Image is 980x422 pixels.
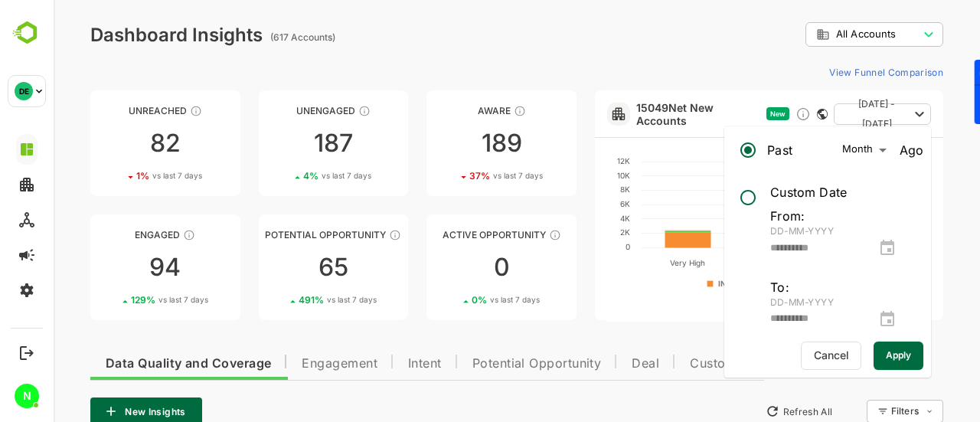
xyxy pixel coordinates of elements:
div: Month [789,139,838,160]
div: All Accounts [752,20,890,50]
div: These accounts have not shown enough engagement and need nurturing [305,105,317,117]
div: These accounts have not been engaged with for a defined time period [136,105,149,117]
div: From: To: [717,182,845,330]
div: These accounts have open opportunities which might be at any of the Sales Stages [495,229,508,241]
span: vs last 7 days [268,170,318,182]
text: Very High [616,258,652,268]
label: Month [789,142,820,155]
div: All Accounts [763,28,865,41]
label: DD-MM-YYYY [717,227,780,236]
button: [DATE] - [DATE] [780,103,877,125]
text: 6K [567,199,577,208]
div: Potential Opportunity [205,229,355,240]
span: vs last 7 days [436,294,486,306]
div: These accounts are MQAs and can be passed on to Inside Sales [335,229,348,241]
span: vs last 7 days [273,294,323,306]
img: BambooboxLogoMark.f1c84d78b4c51b1a7b5f700c9845e183.svg [8,18,47,47]
div: 129 % [77,294,155,306]
a: 15049Net New Accounts [583,101,706,127]
span: Intent [354,358,388,370]
span: All Accounts [782,28,842,40]
div: 1 % [83,170,149,182]
input: PastMonthAgo [754,142,781,161]
text: 2K [567,227,577,237]
div: 4 % [250,170,318,182]
div: 94 [37,255,187,280]
div: 65 [205,255,355,280]
span: vs last 7 days [439,170,489,182]
span: vs last 7 days [105,294,155,306]
div: Past Ago [714,136,870,164]
div: 491 % [245,294,323,306]
div: 37 % [416,170,489,182]
button: Cancel [747,342,808,370]
span: Cancel [756,345,799,365]
div: Engaged [37,229,187,240]
a: Active OpportunityThese accounts have open opportunities which might be at any of the Sales Stage... [373,214,523,320]
div: N [15,384,39,408]
ag: (617 Accounts) [217,31,286,43]
span: Customer [636,358,695,370]
span: New [717,110,732,118]
span: Data Quality and Coverage [52,358,217,370]
div: 187 [205,131,355,155]
div: 0 % [418,294,486,306]
a: Potential OpportunityThese accounts are MQAs and can be passed on to Inside Sales65491%vs last 7 ... [205,214,355,320]
a: AwareThese accounts have just entered the buying cycle and need further nurturing18937%vs last 7 ... [373,90,523,196]
div: This card does not support filter and segments [763,109,774,119]
span: Deal [578,358,606,370]
text: 4K [567,214,577,223]
div: 0 [373,255,523,280]
div: Discover new ICP-fit accounts showing engagement — via intent surges, anonymous website visits, L... [742,106,757,122]
input: Custom DateFrom:DD-MM-YYYYchange dateTo:DD-MM-YYYYchange date [717,309,816,330]
a: EngagedThese accounts are warm, further nurturing would qualify them to MQAs94129%vs last 7 days [37,214,187,320]
div: Aware [373,105,523,116]
button: Logout [16,342,37,363]
text: 10K [563,171,577,180]
span: Engagement [248,358,324,370]
div: These accounts are warm, further nurturing would qualify them to MQAs [129,229,142,241]
div: Unreached [37,105,187,116]
span: [DATE] - [DATE] [792,94,854,134]
input: Custom DateFrom:DD-MM-YYYYchange dateTo:DD-MM-YYYYchange date [717,237,816,259]
a: UnreachedThese accounts have not been engaged with for a defined time period821%vs last 7 days [37,90,187,196]
div: Filters [838,405,865,417]
div: Dashboard Insights [37,24,209,46]
button: Apply [820,342,870,370]
button: View Funnel Comparison [769,60,890,84]
text: 12K [563,156,577,165]
span: Potential Opportunity [419,358,548,370]
div: These accounts have just entered the buying cycle and need further nurturing [460,105,472,117]
h6: Custom Date [717,182,845,203]
div: Active Opportunity [373,229,523,240]
text: 8K [567,185,577,194]
div: 189 [373,131,523,155]
text: 0 [572,242,577,251]
div: Unengaged [205,105,355,116]
span: vs last 7 days [99,170,149,182]
div: 82 [37,131,187,155]
a: UnengagedThese accounts have not shown enough engagement and need nurturing1874%vs last 7 days [205,90,355,196]
span: Apply [832,345,857,365]
label: DD-MM-YYYY [717,297,780,306]
div: DE [15,82,33,100]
